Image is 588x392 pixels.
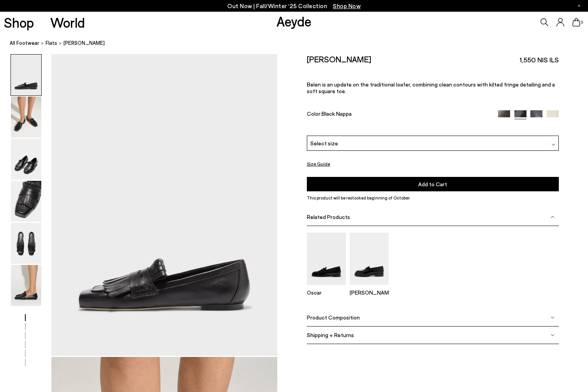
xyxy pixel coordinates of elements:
img: Belen Tassel Loafers - Image 6 [11,265,41,306]
p: [PERSON_NAME] [350,289,389,296]
img: Leon Loafers [350,233,389,284]
div: Color: [307,110,490,119]
a: 0 [572,18,580,26]
p: Oscar [307,289,346,296]
img: Belen Tassel Loafers - Image 5 [11,223,41,264]
a: flats [46,39,57,47]
a: Shop [4,16,34,29]
span: Shipping + Returns [307,332,354,338]
button: Add to Cart [307,177,559,191]
button: Size Guide [307,159,330,169]
img: Belen Tassel Loafers - Image 4 [11,181,41,222]
a: Leon Loafers [PERSON_NAME] [350,279,389,296]
nav: breadcrumb [10,33,588,54]
img: svg%3E [551,215,555,219]
span: Black Nappa [322,110,352,117]
a: Oscar Leather Loafers Oscar [307,279,346,296]
img: svg%3E [551,143,555,147]
img: Belen Tassel Loafers - Image 1 [11,55,41,95]
img: svg%3E [551,333,555,337]
span: Related Products [307,214,350,220]
span: flats [46,40,57,46]
img: Oscar Leather Loafers [307,233,346,284]
p: This product will be restocked beginning of October. [307,194,559,201]
span: 1,550 NIS ILS [519,55,559,65]
img: Belen Tassel Loafers - Image 2 [11,97,41,138]
span: 0 [580,20,584,25]
p: Out Now | Fall/Winter ‘25 Collection [227,1,361,11]
span: [PERSON_NAME] [63,39,105,47]
img: Belen Tassel Loafers - Image 3 [11,139,41,180]
a: Aeyde [276,13,312,29]
span: Select size [310,139,338,147]
h2: [PERSON_NAME] [307,54,371,64]
a: World [50,16,85,29]
img: svg%3E [551,316,555,320]
span: Product Composition [307,314,360,321]
span: Navigate to /collections/new-in [333,2,361,9]
span: Add to Cart [418,181,447,187]
p: Belen is an update on the traditional loafer, combining clean contours with kilted fringe detaili... [307,81,559,94]
a: All Footwear [10,39,39,47]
